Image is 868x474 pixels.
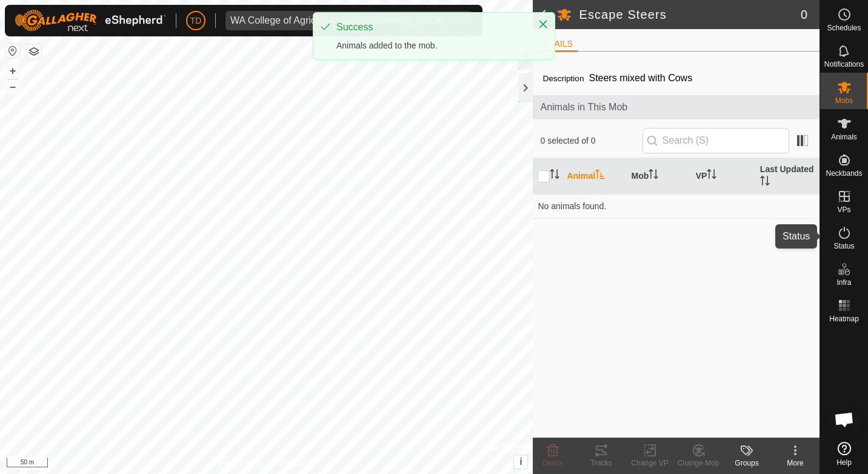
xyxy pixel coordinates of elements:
[5,64,20,78] button: +
[829,315,859,322] span: Heatmap
[627,158,691,195] th: Mob
[550,171,559,181] p-sorticon: Activate to sort
[533,38,577,52] li: DETAILS
[336,20,526,35] div: Success
[514,455,527,469] button: i
[626,458,674,469] div: Change VP
[826,170,862,177] span: Neckbands
[219,458,264,469] a: Privacy Policy
[801,5,807,24] span: 0
[519,456,522,467] span: i
[674,458,723,469] div: Change Mob
[278,458,314,469] a: Contact Us
[540,135,642,147] span: 0 selected of 0
[190,15,202,27] span: TD
[691,158,755,195] th: VP
[707,171,716,181] p-sorticon: Activate to sort
[533,194,820,218] td: No animals found.
[755,158,820,195] th: Last Updated
[824,61,864,68] span: Notifications
[833,242,854,250] span: Status
[831,133,857,141] span: Animals
[649,171,658,181] p-sorticon: Activate to sort
[540,100,812,115] span: Animals in This Mob
[723,458,771,469] div: Groups
[584,68,697,88] span: Steers mixed with Cows
[771,458,820,469] div: More
[542,74,584,83] label: Description
[835,97,853,104] span: Mobs
[225,11,449,30] span: WA College of Agriculture Denmark
[827,24,861,32] span: Schedules
[5,44,20,58] button: Reset Map
[230,16,444,25] div: WA College of Agriculture [GEOGRAPHIC_DATA]
[15,10,166,32] img: Gallagher Logo
[579,7,800,22] h2: Escape Steers
[577,458,626,469] div: Tracks
[535,16,552,33] button: Close
[542,459,564,467] span: Delete
[837,206,850,213] span: VPs
[643,128,789,153] input: Search (S)
[562,158,626,195] th: Animal
[836,459,852,466] span: Help
[336,39,526,52] div: Animals added to the mob.
[836,279,851,286] span: Infra
[760,178,770,187] p-sorticon: Activate to sort
[820,437,868,471] a: Help
[449,11,473,30] div: dropdown trigger
[826,401,863,438] div: Open chat
[5,79,20,94] button: –
[595,171,605,181] p-sorticon: Activate to sort
[27,44,41,59] button: Map Layers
